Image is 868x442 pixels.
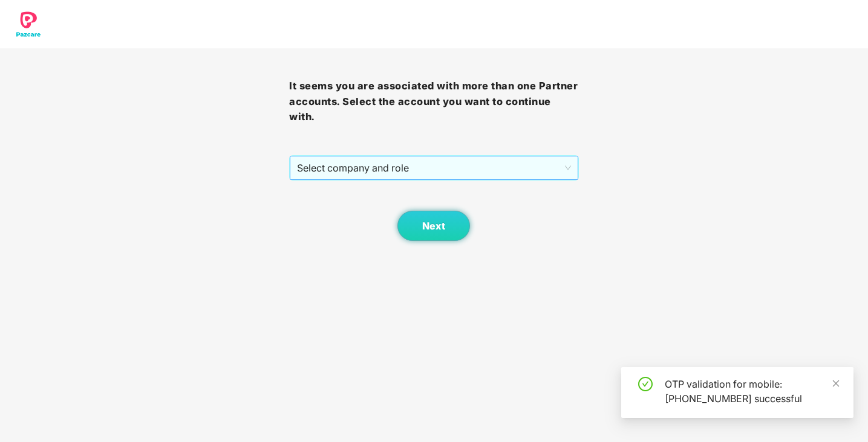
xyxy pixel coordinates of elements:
span: check-circle [638,377,653,391]
span: close [832,379,840,388]
button: Next [397,211,470,241]
div: OTP validation for mobile: [PHONE_NUMBER] successful [665,377,839,406]
span: Next [422,220,445,232]
span: Select company and role [297,156,570,179]
h3: It seems you are associated with more than one Partner accounts. Select the account you want to c... [289,78,578,125]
